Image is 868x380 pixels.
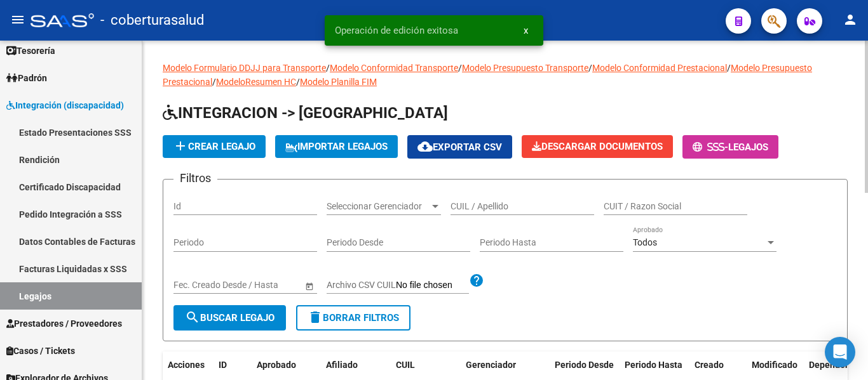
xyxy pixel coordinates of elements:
span: Dependencia [809,360,862,370]
span: Aprobado [257,360,296,370]
a: Modelo Planilla FIM [300,77,377,87]
span: x [524,25,528,36]
span: Legajos [728,141,768,153]
span: CUIL [396,360,415,370]
a: Modelo Presupuesto Transporte [462,63,588,73]
span: Tesorería [6,44,55,58]
input: Archivo CSV CUIL [396,280,469,291]
h3: Filtros [173,169,217,187]
button: Crear Legajo [163,135,266,158]
button: Descargar Documentos [522,135,673,158]
a: ModeloResumen HC [216,77,296,87]
span: INTEGRACION -> [GEOGRAPHIC_DATA] [163,104,448,122]
span: Padrón [6,71,47,85]
mat-icon: add [173,138,188,154]
span: - [693,141,728,153]
mat-icon: search [185,310,200,325]
span: Archivo CSV CUIL [327,280,396,290]
span: - coberturasalud [100,6,204,34]
button: -Legajos [682,135,778,159]
mat-icon: cloud_download [417,139,433,154]
span: IMPORTAR LEGAJOS [285,141,388,152]
button: x [513,19,538,42]
span: Gerenciador [466,360,516,370]
span: Todos [633,237,657,247]
span: Exportar CSV [417,141,502,153]
span: Descargar Documentos [532,141,663,152]
span: Afiliado [326,360,358,370]
mat-icon: menu [10,12,25,27]
mat-icon: help [469,273,484,288]
span: Periodo Desde [555,360,614,370]
button: Open calendar [302,279,316,292]
span: Casos / Tickets [6,344,75,358]
mat-icon: delete [308,310,323,325]
span: Operación de edición exitosa [335,24,458,37]
a: Modelo Conformidad Prestacional [592,63,727,73]
span: Seleccionar Gerenciador [327,201,430,212]
mat-icon: person [843,12,858,27]
span: Creado [695,360,724,370]
a: Modelo Conformidad Transporte [330,63,458,73]
span: ID [219,360,227,370]
span: Integración (discapacidad) [6,98,124,112]
a: Modelo Formulario DDJJ para Transporte [163,63,326,73]
span: Borrar Filtros [308,312,399,324]
button: Borrar Filtros [296,305,410,331]
button: Exportar CSV [407,135,512,159]
span: Buscar Legajo [185,312,275,324]
button: Buscar Legajo [173,305,286,331]
span: Modificado [752,360,797,370]
span: Periodo Hasta [625,360,682,370]
span: Acciones [168,360,205,370]
span: Crear Legajo [173,141,255,152]
input: Fecha inicio [173,280,220,291]
input: Fecha fin [231,280,293,291]
span: Prestadores / Proveedores [6,317,122,331]
div: Open Intercom Messenger [825,337,855,367]
button: IMPORTAR LEGAJOS [275,135,398,158]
